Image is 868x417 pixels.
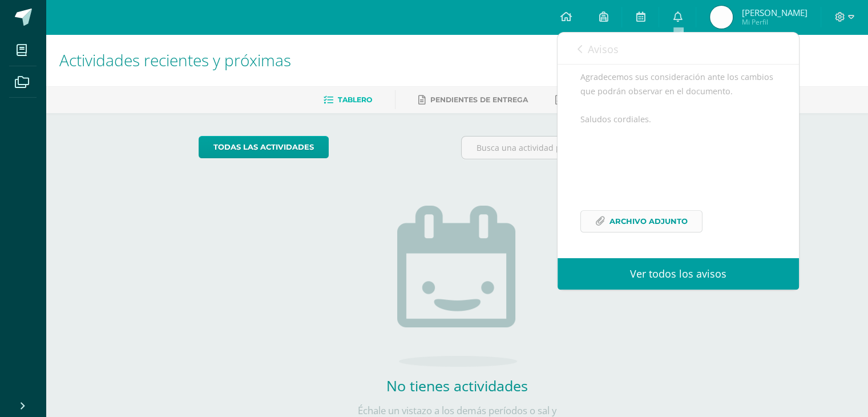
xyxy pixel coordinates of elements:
span: Mi Perfil [741,17,807,27]
span: Tablero [338,95,372,104]
img: 0851b177bad5b4d3e70f86af8a91b0bb.png [710,6,733,29]
a: Pendientes de entrega [418,91,528,109]
input: Busca una actividad próxima aquí... [462,137,714,159]
a: Archivo Adjunto [580,210,703,232]
a: Ver todos los avisos [558,258,799,290]
a: Entregadas [555,91,618,109]
span: Pendientes de entrega [430,95,528,104]
span: Avisos [588,42,619,56]
a: Tablero [324,91,372,109]
a: todas las Actividades [199,136,329,158]
span: Archivo Adjunto [609,211,688,232]
img: no_activities.png [397,206,517,367]
h2: No tienes actividades [343,376,571,395]
span: Actividades recientes y próximas [59,49,291,71]
span: [PERSON_NAME] [741,7,807,18]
